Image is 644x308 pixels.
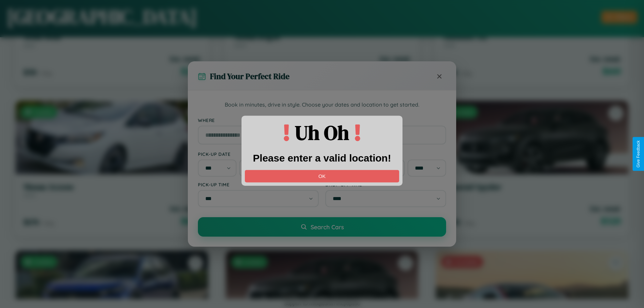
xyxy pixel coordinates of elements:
[198,101,446,109] p: Book in minutes, drive in style. Choose your dates and location to get started.
[210,71,289,82] h3: Find Your Perfect Ride
[325,151,446,157] label: Drop-off Date
[311,223,344,231] span: Search Cars
[198,182,319,187] label: Pick-up Time
[198,151,319,157] label: Pick-up Date
[198,117,446,123] label: Where
[325,182,446,187] label: Drop-off Time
